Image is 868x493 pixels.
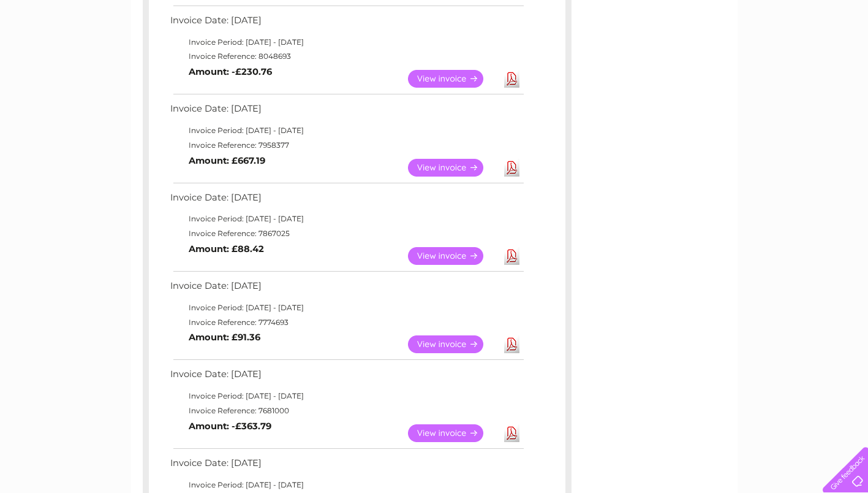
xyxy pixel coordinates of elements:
b: Amount: -£230.76 [189,66,272,77]
a: Download [504,159,519,177]
td: Invoice Period: [DATE] - [DATE] [167,212,526,226]
td: Invoice Reference: 7774693 [167,315,526,330]
b: Amount: £667.19 [189,155,265,166]
b: Amount: £88.42 [189,243,264,254]
td: Invoice Period: [DATE] - [DATE] [167,35,526,50]
td: Invoice Date: [DATE] [167,366,526,389]
a: Download [504,424,519,442]
td: Invoice Period: [DATE] - [DATE] [167,300,526,315]
a: Water [652,52,676,61]
td: Invoice Date: [DATE] [167,101,526,123]
a: View [408,335,498,353]
a: Download [504,335,519,353]
b: Amount: £91.36 [189,332,260,343]
td: Invoice Reference: 7958377 [167,138,526,153]
td: Invoice Date: [DATE] [167,12,526,35]
a: View [408,247,498,265]
td: Invoice Date: [DATE] [167,455,526,478]
a: View [408,424,498,442]
a: View [408,159,498,177]
td: Invoice Date: [DATE] [167,189,526,212]
img: logo.png [31,32,93,69]
td: Invoice Period: [DATE] - [DATE] [167,123,526,138]
td: Invoice Date: [DATE] [167,278,526,300]
td: Invoice Period: [DATE] - [DATE] [167,389,526,403]
td: Invoice Reference: 7681000 [167,403,526,418]
td: Invoice Reference: 7867025 [167,226,526,241]
a: Contact [787,52,817,61]
div: Clear Business is a trading name of Verastar Limited (registered in [GEOGRAPHIC_DATA] No. 3667643... [145,7,724,59]
b: Amount: -£363.79 [189,421,271,432]
a: Blog [761,52,779,61]
td: Invoice Reference: 8048693 [167,49,526,64]
a: Telecoms [717,52,754,61]
a: Download [504,247,519,265]
a: Log out [828,52,856,61]
a: 0333 014 3131 [637,6,722,21]
a: Energy [683,52,710,61]
a: View [408,70,498,88]
td: Invoice Period: [DATE] - [DATE] [167,478,526,492]
a: Download [504,70,519,88]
